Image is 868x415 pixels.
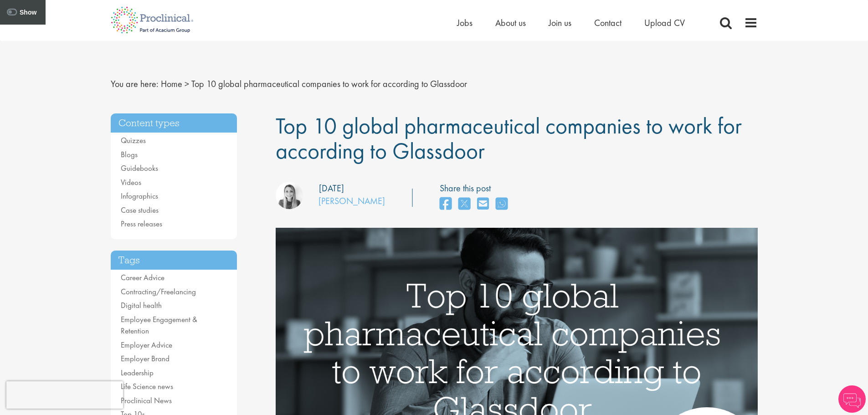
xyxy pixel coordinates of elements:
a: About us [495,17,526,29]
a: breadcrumb link [161,78,182,90]
a: Employer Brand [121,354,169,364]
label: Share this post [440,182,512,195]
h3: Content types [111,113,237,133]
a: Leadership [121,368,154,378]
a: Digital health [121,300,162,310]
a: Proclinical News [121,395,172,405]
a: [PERSON_NAME] [318,195,385,207]
a: share on twitter [458,195,470,214]
a: Jobs [457,17,473,29]
a: Employer Advice [121,340,172,350]
a: Guidebooks [121,163,158,173]
div: [DATE] [319,182,344,195]
img: Hannah Burke [276,182,303,209]
a: share on email [477,195,489,214]
a: Employee Engagement & Retention [121,314,197,336]
a: share on whats app [496,195,508,214]
a: Case studies [121,205,159,215]
a: Join us [549,17,571,29]
a: Upload CV [644,17,685,29]
a: Blogs [121,149,138,159]
a: Videos [121,177,141,187]
h3: Tags [111,251,237,270]
img: Chatbot [838,385,866,413]
a: Press releases [121,219,162,229]
a: Quizzes [121,135,146,145]
span: > [185,78,189,90]
a: Contact [594,17,621,29]
span: You are here: [111,78,159,90]
a: share on facebook [440,195,452,214]
span: Top 10 global pharmaceutical companies to work for according to Glassdoor [276,111,742,165]
span: Top 10 global pharmaceutical companies to work for according to Glassdoor [191,78,467,90]
iframe: reCAPTCHA [6,381,123,409]
a: Contracting/Freelancing [121,287,196,297]
a: Life Science news [121,381,173,391]
a: Career Advice [121,272,164,282]
a: Infographics [121,191,158,201]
